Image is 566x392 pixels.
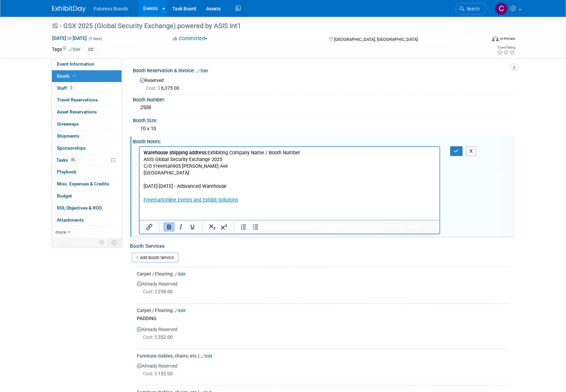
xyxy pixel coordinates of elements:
button: Numbered list [238,222,249,232]
div: IS - GSX 2025 (Global Security Exchange) powered by ASIS Int'l [50,20,476,32]
span: 2 [69,85,74,90]
a: Attachments [52,214,122,226]
div: Booth Notes: [133,137,514,145]
img: CHERYL CLOWES [495,2,508,15]
span: [DATE] [DATE] [52,35,87,41]
span: Travel Reservations [57,97,98,102]
span: to [67,35,73,41]
span: Playbook [57,169,77,174]
img: Format-Inperson.png [492,36,499,41]
div: Already Reserved [137,359,509,383]
span: more [56,229,67,235]
span: Misc. Expenses & Credits [57,181,109,186]
td: Toggle Event Tabs [108,238,122,247]
span: Cost: $ [143,289,158,294]
div: Furniture (tables, chairs, etc.) [137,352,509,359]
div: Booth Size: [133,115,514,124]
span: Cost: $ [143,371,158,376]
span: Cost: $ [143,334,158,340]
a: Search [456,3,486,15]
a: Tasks0% [52,154,122,166]
div: Booth Reservation & Invoice: [133,66,514,74]
div: Already Reserved [137,277,509,301]
a: ROI, Objectives & ROO [52,202,122,214]
a: more [52,226,122,238]
div: Booth Number: [133,95,514,103]
span: [GEOGRAPHIC_DATA], [GEOGRAPHIC_DATA] [334,37,418,42]
span: Sponsorships [57,145,86,151]
span: Staff [57,85,74,91]
a: Staff2 [52,82,122,94]
span: Attachments [57,217,84,223]
span: 6,375.00 [146,85,182,91]
a: Playbook [52,166,122,178]
button: Superscript [218,222,230,232]
span: Budget [57,193,72,199]
a: Edit [175,308,186,313]
a: Booth [52,70,122,82]
div: Carpet / Flooring [137,270,509,277]
span: ROI, Objectives & ROO [57,205,102,211]
div: Event Format [447,35,516,45]
span: 0% [70,157,77,162]
div: Already Reserved [137,323,509,346]
button: Insert/edit link [144,222,155,232]
button: X [466,146,477,156]
a: Edit [201,354,213,359]
span: (3 days) [88,36,102,41]
div: 2508 [138,102,509,113]
span: Search [465,6,480,11]
span: 258.00 [143,289,176,294]
i: Booth reservation complete [73,74,76,78]
a: Add Booth Service [132,253,178,262]
button: Committed [170,35,210,42]
div: Booth Services [130,242,514,250]
a: Travel Reservations [52,94,122,106]
span: Cost: $ [146,85,161,91]
div: Reserved [138,75,509,91]
span: Futurevu Brands [94,6,129,11]
button: Bullet list [250,222,261,232]
button: Italic [175,222,186,232]
button: Bold [163,222,175,232]
span: 152.00 [143,371,176,376]
div: PADDING [137,314,509,323]
button: Subscript [207,222,218,232]
div: CC [87,46,96,53]
button: Underline [187,222,198,232]
a: Edit [197,69,208,73]
a: Sponsorships [52,142,122,154]
div: In-Person [500,36,515,41]
a: Misc. Expenses & Credits [52,178,122,190]
a: Shipments [52,130,122,142]
span: Shipments [57,133,80,139]
td: Personalize Event Tab Strip [96,238,108,247]
div: Carpet / Flooring [137,307,509,314]
a: Edit [70,47,81,52]
span: 352.00 [143,334,176,340]
div: Event Rating [497,46,515,49]
iframe: Rich Text Area [140,147,440,220]
td: Tags [52,46,81,54]
span: Asset Reservations [57,109,97,114]
a: Edit [175,272,186,277]
a: Asset Reservations [52,106,122,118]
a: Giveaways [52,118,122,130]
a: Budget [52,190,122,202]
img: ExhibitDay [52,6,86,12]
span: Booth [57,73,78,79]
span: Event Information [57,61,95,67]
a: Event Information [52,58,122,70]
span: Giveaways [57,121,79,127]
span: Tasks [57,157,77,163]
div: 10 x 10 [138,124,509,134]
